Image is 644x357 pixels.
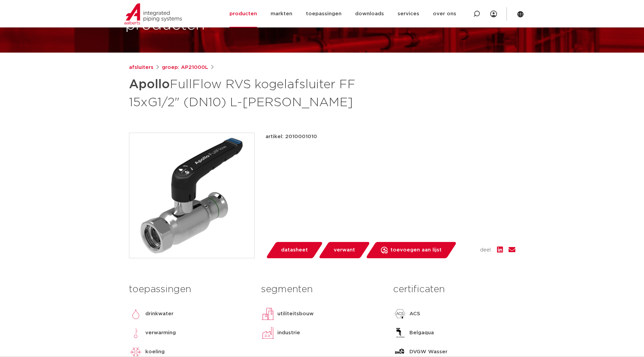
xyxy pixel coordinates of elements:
p: industrie [277,329,300,337]
img: Belgaqua [393,326,407,340]
span: deel: [480,246,492,254]
img: Product Image for Apollo FullFlow RVS kogelafsluiter FF 15xG1/2" (DN10) L-hendel [129,133,254,258]
p: Belgaqua [409,329,434,337]
a: groep: AP21000L [162,63,208,72]
span: verwant [334,245,355,256]
h3: toepassingen [129,283,251,296]
p: utiliteitsbouw [277,310,314,318]
h3: certificaten [393,283,515,296]
p: DVGW Wasser [409,348,447,356]
img: ACS [393,307,407,321]
img: utiliteitsbouw [261,307,275,321]
p: verwarming [145,329,176,337]
img: drinkwater [129,307,143,321]
span: toevoegen aan lijst [390,245,442,256]
span: datasheet [281,245,308,256]
img: industrie [261,326,275,340]
a: verwant [318,242,370,258]
a: datasheet [265,242,323,258]
p: ACS [409,310,420,318]
p: koeling [145,348,165,356]
a: afsluiters [129,63,153,72]
strong: Apollo [129,78,170,91]
p: artikel: 2010001010 [265,133,317,141]
p: drinkwater [145,310,173,318]
h3: segmenten [261,283,383,296]
h1: FullFlow RVS kogelafsluiter FF 15xG1/2" (DN10) L-[PERSON_NAME] [129,74,384,111]
img: verwarming [129,326,143,340]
